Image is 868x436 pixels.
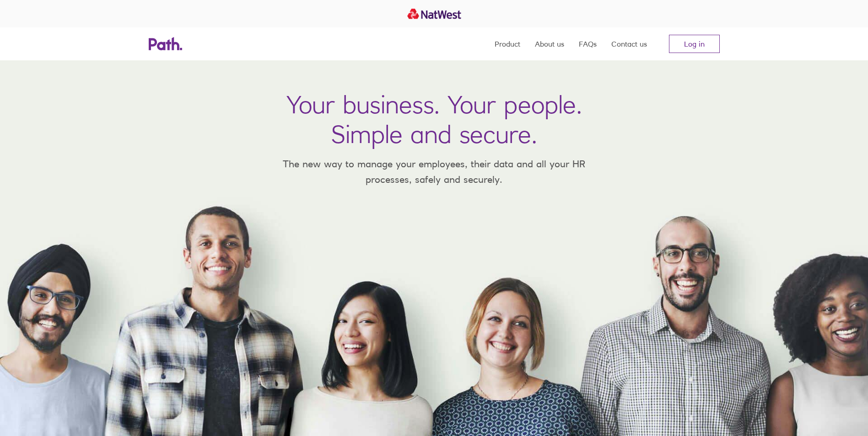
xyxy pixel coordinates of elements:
p: The new way to manage your employees, their data and all your HR processes, safely and securely. [270,156,599,187]
a: Contact us [611,27,647,60]
a: FAQs [579,27,597,60]
a: About us [535,27,564,60]
h1: Your business. Your people. Simple and secure. [286,90,582,149]
a: Product [495,27,520,60]
a: Log in [669,35,720,53]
